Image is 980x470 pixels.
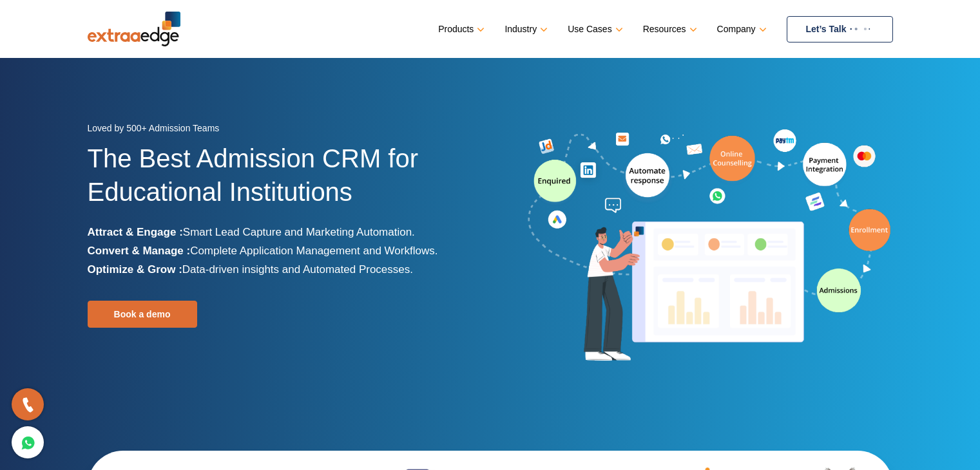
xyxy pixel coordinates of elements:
span: Complete Application Management and Workflows. [190,245,437,257]
div: Loved by 500+ Admission Teams [88,119,481,142]
a: Products [438,20,482,39]
b: Optimize & Grow : [88,263,182,276]
a: Book a demo [88,301,197,328]
a: Company [717,20,764,39]
a: Use Cases [568,20,620,39]
h1: The Best Admission CRM for Educational Institutions [88,142,481,223]
a: Industry [504,20,545,39]
b: Convert & Manage : [88,245,191,257]
img: admission-software-home-page-header [526,126,893,366]
a: Resources [643,20,695,39]
b: Attract & Engage : [88,226,183,238]
span: Data-driven insights and Automated Processes. [182,263,413,276]
span: Smart Lead Capture and Marketing Automation. [183,226,415,238]
a: Let’s Talk [787,16,893,42]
